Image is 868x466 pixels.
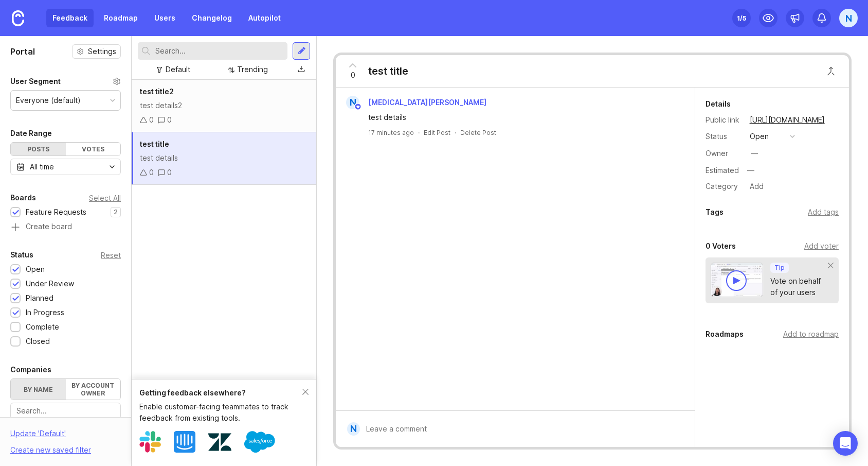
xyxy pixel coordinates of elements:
div: Add tags [808,206,839,218]
a: Changelog [186,9,238,27]
div: Boards [10,192,36,204]
p: 2 [114,208,118,216]
img: video-thumbnail-vote-d41b83416815613422e2ca741bf692cc.jpg [711,263,763,297]
div: 0 [149,167,154,178]
div: 1 /5 [737,11,746,25]
a: Autopilot [242,9,287,27]
span: test title [140,140,169,148]
div: Details [706,98,731,110]
img: Intercom logo [174,431,195,453]
a: Users [148,9,182,27]
div: 0 [149,114,154,126]
span: Settings [88,46,116,57]
div: Open Intercom Messenger [833,431,858,456]
div: Under Review [26,278,74,289]
div: Public link [706,114,742,126]
h1: Portal [10,45,35,58]
img: member badge [354,103,362,111]
div: In Progress [26,307,64,318]
div: Estimated [706,167,739,174]
div: Add voter [804,240,839,252]
div: Vote on behalf of your users [770,275,828,298]
label: By name [11,379,66,400]
svg: toggle icon [104,163,120,171]
div: Tags [706,206,724,218]
div: User Segment [10,75,61,88]
div: Delete Post [460,128,496,137]
div: Category [706,181,742,192]
a: test titletest details00 [132,132,316,185]
div: N [346,96,359,109]
div: test details2 [140,100,308,111]
div: · [455,128,456,137]
div: Status [706,131,742,142]
div: All time [30,161,54,172]
div: Companies [10,364,51,376]
div: Posts [11,143,66,156]
div: Date Range [10,127,52,140]
a: N[MEDICAL_DATA][PERSON_NAME] [340,96,495,109]
div: 0 Voters [706,240,736,252]
button: N [839,9,858,27]
a: 17 minutes ago [368,128,414,137]
div: 0 [167,167,172,178]
div: Getting feedback elsewhere? [139,387,302,399]
input: Search... [16,405,115,417]
img: Canny Home [12,10,24,26]
button: Settings [72,44,121,59]
a: Create board [10,223,121,232]
span: [MEDICAL_DATA][PERSON_NAME] [368,98,486,107]
div: 0 [167,114,172,126]
div: test title [368,64,408,78]
img: Salesforce logo [244,426,275,457]
div: Edit Post [424,128,450,137]
div: Everyone (default) [16,95,81,106]
div: Votes [66,143,121,156]
div: test details [140,152,308,164]
span: test title2 [140,87,174,96]
a: Add [742,180,767,193]
div: Create new saved filter [10,444,91,456]
button: Close button [821,61,841,81]
div: Status [10,249,33,261]
span: 0 [351,70,355,81]
div: Reset [101,252,121,258]
a: Roadmap [98,9,144,27]
a: [URL][DOMAIN_NAME] [747,113,828,127]
img: Zendesk logo [208,430,231,454]
a: test title2test details200 [132,80,316,132]
div: Planned [26,292,53,304]
div: test details [368,112,674,123]
div: · [418,128,420,137]
div: — [744,164,757,177]
div: Add [747,180,767,193]
div: Closed [26,336,50,347]
div: Update ' Default ' [10,428,66,444]
div: Select All [89,195,121,201]
input: Search... [155,45,283,57]
div: Owner [706,148,742,159]
div: N [347,422,360,436]
img: Slack logo [139,431,161,453]
div: Open [26,264,45,275]
label: By account owner [66,379,121,400]
p: Tip [774,264,785,272]
div: — [751,148,758,159]
button: 1/5 [732,9,751,27]
div: Complete [26,321,59,333]
div: open [750,131,769,142]
div: Feature Requests [26,206,86,218]
div: Enable customer-facing teammates to track feedback from existing tools. [139,401,302,424]
div: Default [166,64,190,75]
div: Roadmaps [706,328,744,340]
div: Trending [237,64,268,75]
div: Add to roadmap [783,329,839,340]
